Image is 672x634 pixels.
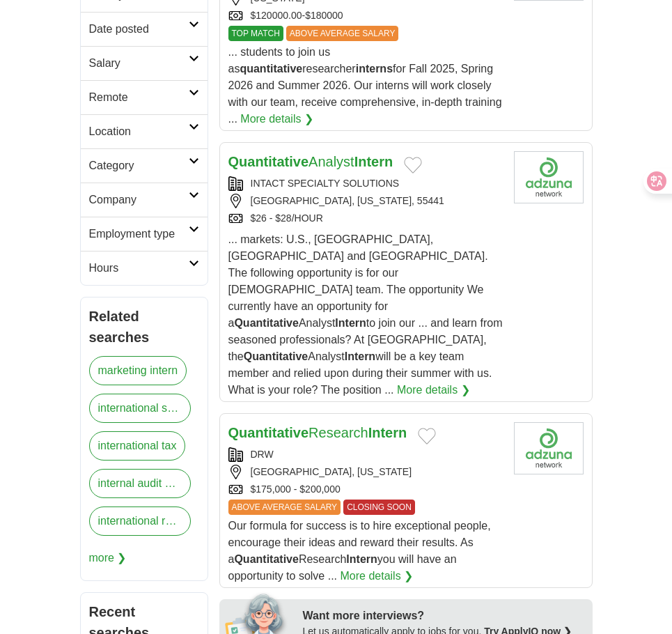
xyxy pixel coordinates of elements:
strong: Quantitative [228,425,309,440]
h2: Employment type [89,226,189,242]
a: More details ❯ [397,382,470,399]
span: TOP MATCH [228,26,283,41]
img: Company logo [514,151,584,203]
span: ABOVE AVERAGE SALARY [228,500,341,515]
a: Location [81,114,208,148]
a: Hours [81,251,208,285]
a: QuantitativeAnalystIntern [228,154,393,169]
strong: quantitative [240,63,302,75]
strong: Intern [335,317,366,329]
span: Our formula for success is to hire exceptional people, encourage their ideas and reward their res... [228,520,491,582]
h2: Hours [89,260,189,277]
button: Add to favorite jobs [404,157,422,173]
h2: Location [89,123,189,140]
div: $26 - $28/HOUR [228,211,503,226]
span: more ❯ [89,544,127,572]
strong: Quantitative [234,317,298,329]
a: international tax [89,431,186,461]
a: international sales [89,394,191,423]
h2: Category [89,157,189,174]
span: ... markets: U.S., [GEOGRAPHIC_DATA], [GEOGRAPHIC_DATA] and [GEOGRAPHIC_DATA]. The following oppo... [228,233,503,396]
strong: Intern [346,553,377,565]
strong: Intern [345,350,375,362]
h2: Date posted [89,21,189,38]
div: INTACT SPECIALTY SOLUTIONS [228,176,503,191]
div: [GEOGRAPHIC_DATA], [US_STATE], 55441 [228,194,503,208]
strong: interns [356,63,393,75]
strong: Intern [354,154,393,169]
a: More details ❯ [340,568,413,585]
h2: Remote [89,89,189,106]
h2: Related searches [89,306,199,348]
div: [GEOGRAPHIC_DATA], [US_STATE] [228,465,503,479]
a: Remote [81,80,208,114]
strong: Quantitative [228,154,309,169]
a: Category [81,148,208,183]
span: ... students to join us as researcher for Fall 2025, Spring 2026 and Summer 2026. Our interns wil... [228,46,502,125]
h2: Salary [89,55,189,72]
h2: Company [89,192,189,208]
strong: Intern [368,425,407,440]
div: Want more interviews? [303,608,584,624]
a: Salary [81,46,208,80]
div: $175,000 - $200,000 [228,482,503,497]
a: Company [81,183,208,217]
a: QuantitativeResearchIntern [228,425,407,440]
span: ABOVE AVERAGE SALARY [286,26,399,41]
a: Date posted [81,12,208,46]
strong: Quantitative [244,350,308,362]
div: $120000.00-$180000 [228,8,503,23]
strong: Quantitative [234,553,298,565]
a: marketing intern [89,356,187,385]
a: More details ❯ [240,111,313,127]
a: Employment type [81,217,208,251]
div: DRW [228,447,503,462]
span: CLOSING SOON [343,500,415,515]
button: Add to favorite jobs [418,428,436,444]
a: internal audit manager [89,469,191,498]
a: international relations [89,507,191,536]
img: Company logo [514,422,584,474]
